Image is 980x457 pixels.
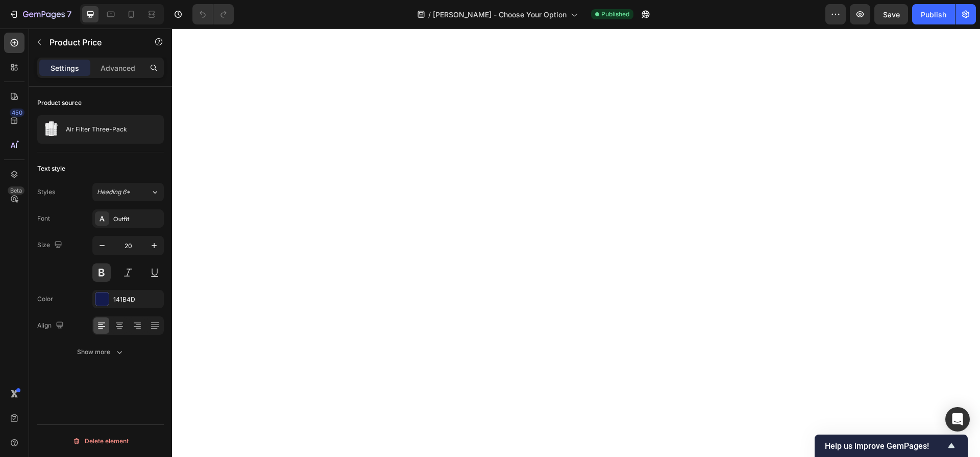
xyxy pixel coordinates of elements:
[10,109,24,117] div: 450
[433,9,567,20] span: [PERSON_NAME] - Choose Your Option
[37,319,66,333] div: Align
[912,4,955,24] button: Publish
[883,10,900,19] span: Save
[50,36,136,48] p: Product Price
[37,433,164,449] button: Delete element
[101,63,135,73] p: Advanced
[37,164,65,173] div: Text style
[92,183,164,201] button: Heading 6*
[37,238,64,252] div: Size
[8,186,24,195] div: Beta
[37,98,82,107] div: Product source
[428,9,431,20] span: /
[37,343,164,361] button: Show more
[192,4,234,24] div: Undo/Redo
[41,119,62,140] img: product feature img
[51,63,79,73] p: Settings
[601,10,629,19] span: Published
[113,214,161,224] div: Outfit
[874,4,908,24] button: Save
[921,9,946,20] div: Publish
[172,29,980,457] iframe: Design area
[66,126,127,133] p: Air Filter Three-Pack
[825,441,945,451] span: Help us improve GemPages!
[37,294,53,304] div: Color
[945,407,970,432] div: Open Intercom Messenger
[72,435,129,447] div: Delete element
[67,8,71,20] p: 7
[97,187,130,197] span: Heading 6*
[4,4,76,24] button: 7
[113,295,161,304] div: 141B4D
[77,347,125,357] div: Show more
[37,187,55,197] div: Styles
[825,440,958,452] button: Show survey - Help us improve GemPages!
[37,214,50,223] div: Font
